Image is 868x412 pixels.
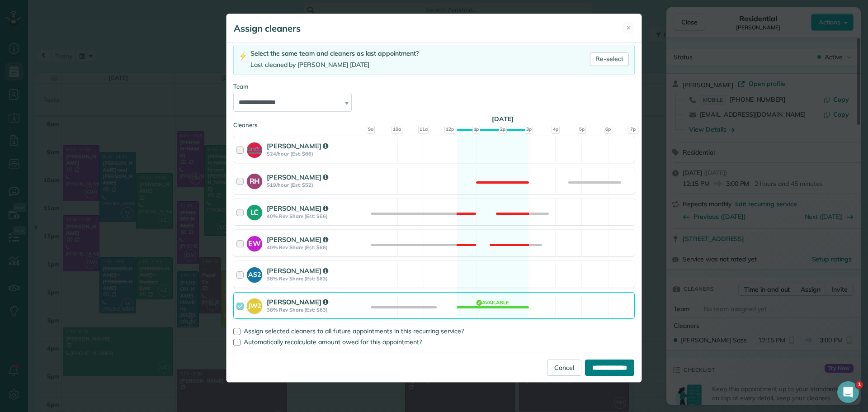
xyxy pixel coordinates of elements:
[856,381,863,388] span: 1
[247,236,262,249] strong: EW
[267,213,368,219] strong: 40% Rev Share (Est: $66)
[267,204,328,213] strong: [PERSON_NAME]
[244,338,422,346] span: Automatically recalculate amount owed for this appointment?
[233,82,635,91] div: Team
[14,19,167,49] div: message notification from ZenBot, 3d ago. Rate your conversation
[247,174,262,186] strong: RH
[247,298,262,311] strong: JW2
[247,205,262,218] strong: LC
[234,22,301,35] h5: Assign cleaners
[247,267,262,279] strong: AS2
[267,275,368,282] strong: 38% Rev Share (Est: $63)
[267,182,368,188] strong: $19/hour (Est: $52)
[837,381,859,403] iframe: Intercom live chat
[626,24,631,32] span: ✕
[267,307,368,313] strong: 38% Rev Share (Est: $63)
[267,173,328,181] strong: [PERSON_NAME]
[590,52,629,66] a: Re-select
[39,26,156,35] p: Rate your conversation
[20,27,35,42] img: Profile image for ZenBot
[233,121,635,123] div: Cleaners
[250,60,419,70] div: Last cleaned by [PERSON_NAME] [DATE]
[239,52,247,61] img: lightning-bolt-icon-94e5364df696ac2de96d3a42b8a9ff6ba979493684c50e6bbbcda72601fa0d29.png
[547,360,581,376] a: Cancel
[267,151,368,157] strong: $24/hour (Est: $66)
[267,266,328,275] strong: [PERSON_NAME]
[267,235,328,244] strong: [PERSON_NAME]
[267,244,368,251] strong: 40% Rev Share (Est: $66)
[250,49,419,58] div: Select the same team and cleaners as last appointment?
[267,298,328,306] strong: [PERSON_NAME]
[244,327,464,335] span: Assign selected cleaners to all future appointments in this recurring service?
[39,35,156,43] p: Message from ZenBot, sent 3d ago
[267,142,328,150] strong: [PERSON_NAME]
